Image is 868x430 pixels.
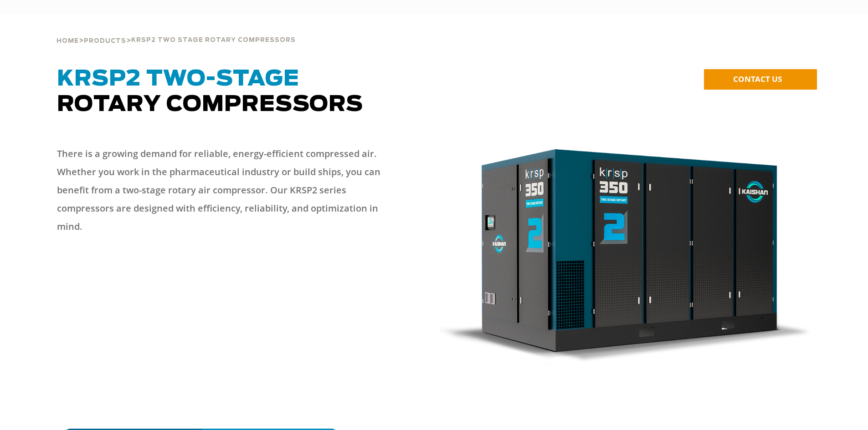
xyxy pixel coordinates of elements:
a: Home [56,36,79,45]
img: krsp350 [440,149,812,365]
span: Home [56,38,79,44]
div: > > [56,14,296,48]
span: Products [84,38,126,44]
a: CONTACT US [704,69,817,90]
a: Products [84,36,126,45]
p: There is a growing demand for reliable, energy-efficient compressed air. Whether you work in the ... [57,145,398,236]
span: Rotary Compressors [57,68,363,116]
span: CONTACT US [733,74,782,84]
span: krsp2 two stage rotary compressors [131,37,296,43]
span: KRSP2 Two-Stage [57,68,299,90]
